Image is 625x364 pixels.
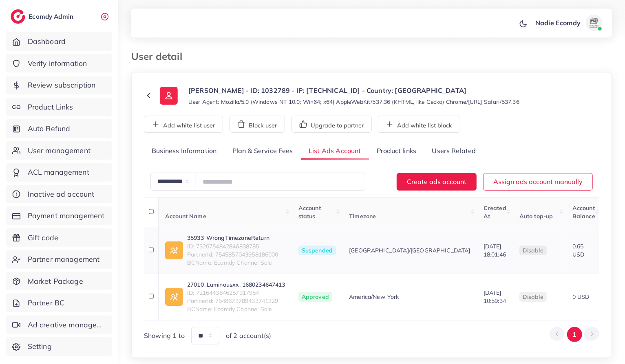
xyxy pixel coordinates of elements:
[6,54,112,73] a: Verify information
[349,293,399,301] span: America/New_York
[230,116,285,133] button: Block user
[144,143,225,160] a: Business Information
[187,250,278,259] span: PartnerId: 7545857043958186000
[144,331,185,340] span: Showing 1 to
[484,289,506,305] span: [DATE] 10:59:34
[187,281,285,289] a: 27010_Luminousxx_1680234647413
[484,243,506,258] span: [DATE] 18:01:46
[187,242,278,250] span: ID: 7326754842846838785
[28,36,66,47] span: Dashboard
[531,15,605,31] a: Nadie Ecomdyavatar
[28,298,65,308] span: Partner BC
[187,234,278,242] a: 35933_WrongTimezoneReturn
[298,246,336,255] span: Suspended
[483,173,593,191] button: Assign ads account manually
[6,98,112,116] a: Product Links
[550,327,599,342] ul: Pagination
[523,293,543,300] span: disable
[28,211,105,221] span: Payment management
[11,9,75,24] a: logoEcomdy Admin
[28,320,106,330] span: Ad creative management
[349,246,470,254] span: [GEOGRAPHIC_DATA]/[GEOGRAPHIC_DATA]
[187,297,285,305] span: PartnerId: 7548673789433741329
[165,213,206,220] span: Account Name
[6,32,112,51] a: Dashboard
[28,189,95,200] span: Inactive ad account
[292,116,372,133] button: Upgrade to partner
[28,145,91,156] span: User management
[6,250,112,269] a: Partner management
[519,213,553,220] span: Auto top-up
[535,18,581,28] p: Nadie Ecomdy
[11,9,25,24] img: logo
[160,87,178,105] img: ic-user-info.36bf1079.svg
[572,243,584,258] span: 0.65 USD
[6,337,112,356] a: Setting
[6,206,112,225] a: Payment management
[572,293,590,300] span: 0 USD
[187,259,278,267] span: BCName: Ecomdy Channel Sale
[28,123,71,134] span: Auto Refund
[28,254,100,265] span: Partner management
[28,232,58,243] span: Gift code
[165,288,183,306] img: ic-ad-info.7fc67b75.svg
[28,167,89,178] span: ACL management
[144,116,223,133] button: Add white list user
[6,141,112,160] a: User management
[188,86,519,95] p: [PERSON_NAME] - ID: 1032789 - IP: [TECHNICAL_ID] - Country: [GEOGRAPHIC_DATA]
[131,50,189,62] h3: User detail
[424,143,484,160] a: Users Related
[586,15,602,31] img: avatar
[6,272,112,291] a: Market Package
[187,305,285,313] span: BCName: Ecomdy Channel Sale
[28,341,52,352] span: Setting
[28,80,96,90] span: Review subscription
[397,173,477,191] button: Create ads account
[6,185,112,204] a: Inactive ad account
[225,143,301,160] a: Plan & Service Fees
[369,143,424,160] a: Product links
[567,327,582,342] button: Go to page 1
[6,119,112,138] a: Auto Refund
[28,102,73,112] span: Product Links
[298,292,332,302] span: Approved
[29,13,75,20] h2: Ecomdy Admin
[6,163,112,182] a: ACL management
[165,241,183,259] img: ic-ad-info.7fc67b75.svg
[188,98,519,106] small: User Agent: Mozilla/5.0 (Windows NT 10.0; Win64; x64) AppleWebKit/537.36 (KHTML, like Gecko) Chro...
[572,204,595,220] span: Account Balance
[6,76,112,94] a: Review subscription
[298,204,321,220] span: Account status
[28,58,87,69] span: Verify information
[523,247,543,254] span: disable
[378,116,460,133] button: Add white list block
[187,289,285,297] span: ID: 7216443846257917954
[484,204,506,220] span: Created At
[6,294,112,312] a: Partner BC
[301,143,369,160] a: List Ads Account
[349,213,376,220] span: Timezone
[28,276,83,287] span: Market Package
[6,316,112,334] a: Ad creative management
[6,228,112,247] a: Gift code
[226,331,271,340] span: of 2 account(s)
